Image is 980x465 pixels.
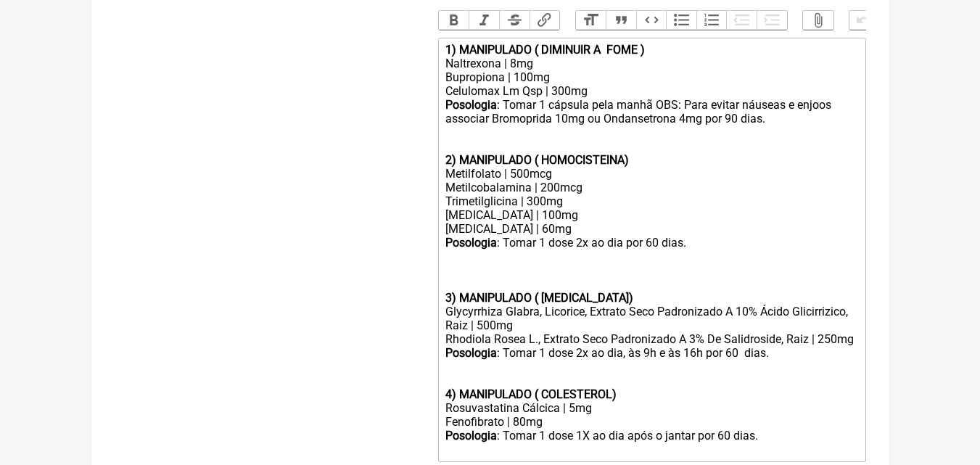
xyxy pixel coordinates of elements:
div: : Tomar 1 cápsula pela manhã OBS: Para evitar náuseas e enjoos associar Bromoprida 10mg ou Ondans... [445,98,857,153]
button: Bullets [666,11,696,30]
div: Bupropiona | 100mg [445,70,857,84]
button: Undo [849,11,880,30]
div: : Tomar 1 dose 1X ao dia após o jantar por 60 dias. [445,429,857,456]
div: Glycyrrhiza Glabra, Licorice, Extrato Seco Padronizado A 10% Ácido Glicirrizico, Raiz | 500mg [445,305,857,332]
button: Italic [469,11,499,30]
button: Code [636,11,667,30]
strong: 3) MANIPULADO ( [MEDICAL_DATA]) [445,291,633,305]
button: Link [530,11,560,30]
strong: Posologia [445,346,497,360]
div: Trimetilglicina | 300mg [445,194,857,208]
button: Increase Level [757,11,787,30]
button: Quote [606,11,636,30]
div: Naltrexona | 8mg [445,57,857,70]
button: Attach Files [803,11,833,30]
button: Decrease Level [726,11,757,30]
div: : Tomar 1 dose 2x ao dia, às 9h e às 16h por 60 dias. [445,346,857,387]
strong: Posologia [445,429,497,443]
div: Metilfolato | 500mcg [445,167,857,181]
div: Rosuvastatina Cálcica | 5mg [445,401,857,415]
div: [MEDICAL_DATA] | 60mg [445,222,857,236]
div: Fenofibrato | 80mg [445,415,857,429]
strong: Posologia [445,236,497,250]
strong: Posologia [445,98,497,112]
strong: 2) MANIPULADO ( HOMOCISTEINA) [445,153,629,167]
button: Numbers [696,11,727,30]
div: [MEDICAL_DATA] | 100mg [445,208,857,222]
div: : Tomar 1 dose 2x ao dia por 60 dias. [445,236,857,291]
div: Rhodiola Rosea L., Extrato Seco Padronizado A 3% De Salidroside, Raiz | 250mg [445,332,857,346]
button: Strikethrough [499,11,530,30]
strong: 4) MANIPULADO ( COLESTEROL) [445,387,617,401]
strong: 1) MANIPULADO ( DIMINUIR A FOME ) [445,43,645,57]
button: Heading [576,11,606,30]
div: Metilcobalamina | 200mcg [445,181,857,194]
div: Celulomax Lm Qsp | 300mg [445,84,857,98]
button: Bold [439,11,469,30]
